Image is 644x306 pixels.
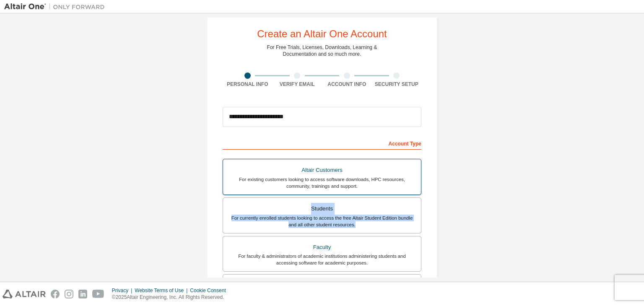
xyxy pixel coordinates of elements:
div: For Free Trials, Licenses, Downloads, Learning & Documentation and so much more. [267,44,377,57]
div: Account Type [223,136,421,150]
div: Faculty [228,241,416,253]
div: For existing customers looking to access software downloads, HPC resources, community, trainings ... [228,176,416,189]
div: Account Info [322,81,372,88]
img: facebook.svg [51,290,60,298]
img: linkedin.svg [78,290,87,298]
div: Privacy [112,287,135,294]
img: altair_logo.svg [3,290,46,298]
div: Altair Customers [228,164,416,176]
div: Verify Email [273,81,322,88]
img: youtube.svg [92,290,104,298]
img: Altair One [4,3,109,11]
div: For currently enrolled students looking to access the free Altair Student Edition bundle and all ... [228,215,416,228]
p: © 2025 Altair Engineering, Inc. All Rights Reserved. [112,294,231,301]
div: Students [228,203,416,215]
div: Cookie Consent [190,287,231,294]
img: instagram.svg [65,290,73,298]
div: For faculty & administrators of academic institutions administering students and accessing softwa... [228,253,416,266]
div: Create an Altair One Account [257,29,387,39]
div: Personal Info [223,81,273,88]
div: Website Terms of Use [135,287,190,294]
div: Security Setup [372,81,422,88]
